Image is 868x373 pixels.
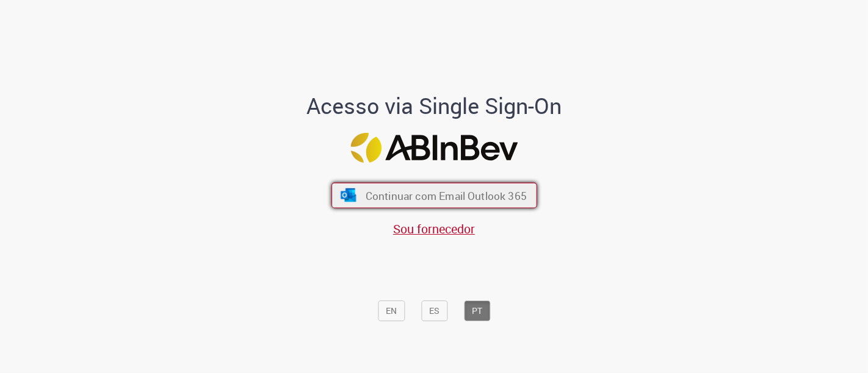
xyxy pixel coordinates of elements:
button: EN [378,300,405,321]
h1: Acesso via Single Sign-On [265,94,604,118]
img: Logo ABInBev [350,133,518,163]
button: ícone Azure/Microsoft 360 Continuar com Email Outlook 365 [331,183,537,208]
a: Sou fornecedor [393,221,475,237]
span: Continuar com Email Outlook 365 [365,188,526,202]
img: ícone Azure/Microsoft 360 [339,188,357,202]
button: PT [464,300,490,321]
button: ES [421,300,447,321]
